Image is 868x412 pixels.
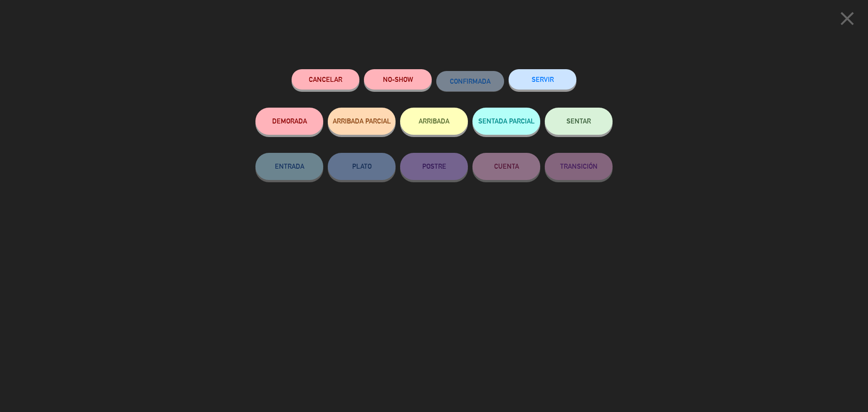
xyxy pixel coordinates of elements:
button: SENTADA PARCIAL [472,108,540,135]
button: NO-SHOW [364,69,432,90]
button: ARRIBADA PARCIAL [328,108,396,135]
button: Cancelar [292,69,359,90]
button: POSTRE [400,153,468,180]
button: CUENTA [472,153,540,180]
i: close [836,7,859,30]
button: CONFIRMADA [436,71,504,91]
button: TRANSICIÓN [545,153,613,180]
button: SERVIR [509,69,576,90]
button: DEMORADA [255,108,323,135]
span: ARRIBADA PARCIAL [333,117,391,125]
button: PLATO [328,153,396,180]
button: ENTRADA [255,153,323,180]
span: CONFIRMADA [450,77,491,85]
button: ARRIBADA [400,108,468,135]
span: SENTAR [566,117,591,125]
button: close [833,7,861,33]
button: SENTAR [545,108,613,135]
